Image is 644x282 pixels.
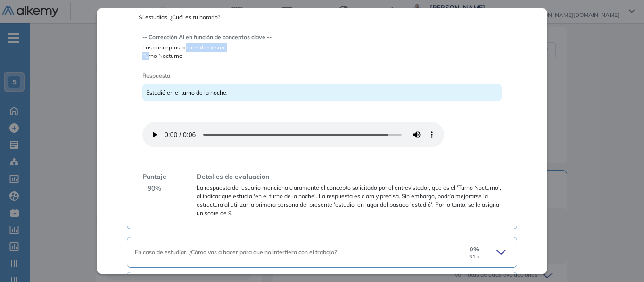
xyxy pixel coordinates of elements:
[142,33,502,41] span: -- Corrección AI en función de conceptos clave --
[142,172,166,182] span: Puntaje
[470,245,479,254] span: 0 %
[197,172,269,182] span: Detalles de evaluación
[197,184,502,218] span: La respuesta del usuario menciona claramente el concepto solicitado por el entrevistador, que es ...
[146,89,228,96] span: Estudió en el turno de la noche.
[148,184,161,193] span: 90 %
[139,13,505,22] span: Si estudias, ¿Cuál es tu horario?
[469,254,480,260] small: 31 s
[142,52,502,60] span: Turno Nocturno
[142,43,502,52] span: Los conceptos a considerar son:
[135,249,337,256] span: En caso de estudiar, ¿Cómo vas a hacer para que no interfiera con el trabajo?
[142,72,466,80] span: Respuesta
